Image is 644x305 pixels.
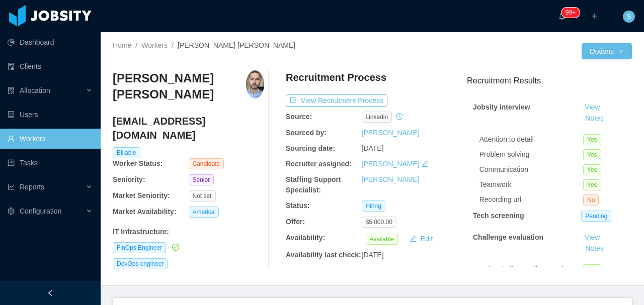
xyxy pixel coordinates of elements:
[113,242,166,253] span: FinOps Engineer
[362,160,420,168] a: [PERSON_NAME]
[286,160,352,168] b: Recruiter assigned:
[8,208,15,215] i: icon: setting
[113,147,140,158] span: Billable
[113,159,163,167] b: Worker Status:
[141,41,168,49] a: Workers
[113,114,264,142] h4: [EMAIL_ADDRESS][DOMAIN_NAME]
[172,41,174,49] span: /
[362,129,420,137] a: [PERSON_NAME]
[189,190,216,201] span: Not set
[286,218,305,226] b: Offer:
[113,41,131,49] a: Home
[286,129,327,137] b: Sourced by:
[479,179,583,190] div: Teamwork
[473,233,543,241] strong: Challenge evaluation
[8,183,15,190] i: icon: line-chart
[479,264,583,275] div: Is the challenge client-ready?
[172,244,179,251] i: icon: check-circle
[113,175,145,183] b: Seniority:
[362,112,392,123] span: linkedin
[189,158,224,169] span: Candidate
[8,129,93,149] a: icon: userWorkers
[583,194,599,206] span: No
[178,41,295,49] span: [PERSON_NAME] [PERSON_NAME]
[479,134,583,145] div: Attention to detail
[20,207,61,215] span: Configuration
[286,96,387,105] a: icon: exportView Recruitment Process
[286,113,312,121] b: Source:
[113,70,246,103] h3: [PERSON_NAME] [PERSON_NAME]
[20,183,44,191] span: Reports
[473,212,524,220] strong: Tech screening
[583,264,601,275] span: Yes
[362,251,384,259] span: [DATE]
[286,201,309,210] b: Status:
[189,207,219,218] span: America
[286,70,386,84] h4: Recruitment Process
[113,208,177,216] b: Market Availability:
[362,217,396,228] span: $5,000.00
[286,175,341,194] b: Staffing Support Specialist:
[581,113,608,125] button: Notes
[396,113,403,120] i: icon: history
[8,87,15,94] i: icon: solution
[479,149,583,160] div: Problem solving
[581,243,608,255] button: Notes
[582,43,632,59] button: Optionsicon: down
[406,233,437,245] button: icon: editEdit
[591,13,598,20] i: icon: plus
[362,144,384,152] span: [DATE]
[8,56,93,76] a: icon: auditClients
[286,144,335,152] b: Sourcing date:
[581,211,611,222] span: Pending
[583,149,601,160] span: Yes
[113,258,168,269] span: DevOps engineer
[246,70,264,98] img: d7c53739-cc1b-4a79-8943-e60c6c4b5a37_6894bb947eda4-400w.png
[8,32,93,52] a: icon: pie-chartDashboard
[583,164,601,175] span: Yes
[626,11,631,23] span: S
[583,179,601,190] span: Yes
[113,228,169,236] b: IT Infrastructure :
[581,103,603,111] a: View
[362,200,385,212] span: Hiring
[135,41,137,49] span: /
[479,194,583,205] div: Recording url
[286,251,361,259] b: Availability last check:
[8,105,93,125] a: icon: robotUsers
[583,134,601,145] span: Yes
[286,94,387,107] button: icon: exportView Recruitment Process
[479,164,583,175] div: Communication
[422,160,429,167] i: icon: edit
[467,74,632,87] h3: Recruitment Results
[189,174,214,185] span: Senior
[581,233,603,241] a: View
[20,86,50,94] span: Allocation
[113,191,170,199] b: Market Seniority:
[362,175,420,183] a: [PERSON_NAME]
[473,103,530,111] strong: Jobsity interview
[8,153,93,173] a: icon: profileTasks
[286,234,325,242] b: Availability:
[558,13,566,20] i: icon: bell
[170,243,179,251] a: icon: check-circle
[561,8,580,18] sup: 1213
